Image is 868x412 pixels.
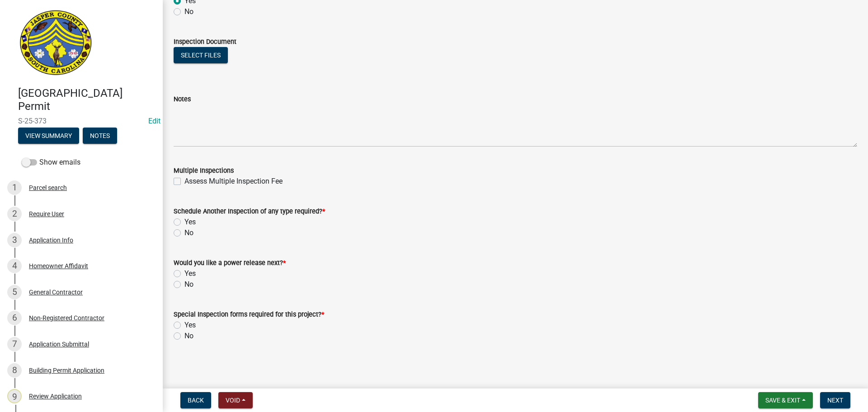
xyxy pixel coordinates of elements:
[7,389,22,403] div: 9
[7,233,22,247] div: 3
[184,6,193,17] label: No
[174,208,325,215] label: Schedule Another Inspection of any type required?
[7,363,22,378] div: 8
[18,9,94,77] img: Jasper County, South Carolina
[184,331,193,341] label: No
[29,341,89,347] div: Application Submittal
[174,312,324,318] label: Special Inspection forms required for this project?
[7,311,22,325] div: 6
[174,47,228,63] button: Select files
[174,39,236,45] label: Inspection Document
[174,260,286,266] label: Would you like a power release next?
[7,259,22,273] div: 4
[18,128,79,144] button: View Summary
[184,268,196,279] label: Yes
[29,393,82,399] div: Review Application
[188,397,204,404] span: Back
[174,96,191,103] label: Notes
[18,87,156,113] h4: [GEOGRAPHIC_DATA] Permit
[83,128,117,144] button: Notes
[226,397,240,404] span: Void
[29,263,88,269] div: Homeowner Affidavit
[7,285,22,299] div: 5
[184,217,196,227] label: Yes
[148,117,160,125] wm-modal-confirm: Edit Application Number
[18,133,79,140] wm-modal-confirm: Summary
[83,133,117,140] wm-modal-confirm: Notes
[184,320,196,331] label: Yes
[18,117,145,125] span: S-25-373
[7,180,22,195] div: 1
[184,227,193,238] label: No
[7,207,22,221] div: 2
[29,237,73,243] div: Application Info
[29,367,104,374] div: Building Permit Application
[22,157,80,168] label: Show emails
[180,392,211,408] button: Back
[184,279,193,290] label: No
[765,397,800,404] span: Save & Exit
[184,176,283,187] label: Assess Multiple Inspection Fee
[7,337,22,351] div: 7
[148,117,160,125] a: Edit
[758,392,813,408] button: Save & Exit
[174,168,234,174] label: Multiple Inspections
[29,289,83,295] div: General Contractor
[827,397,843,404] span: Next
[820,392,850,408] button: Next
[29,315,104,321] div: Non-Registered Contractor
[29,185,67,191] div: Parcel search
[29,211,64,217] div: Require User
[218,392,253,408] button: Void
